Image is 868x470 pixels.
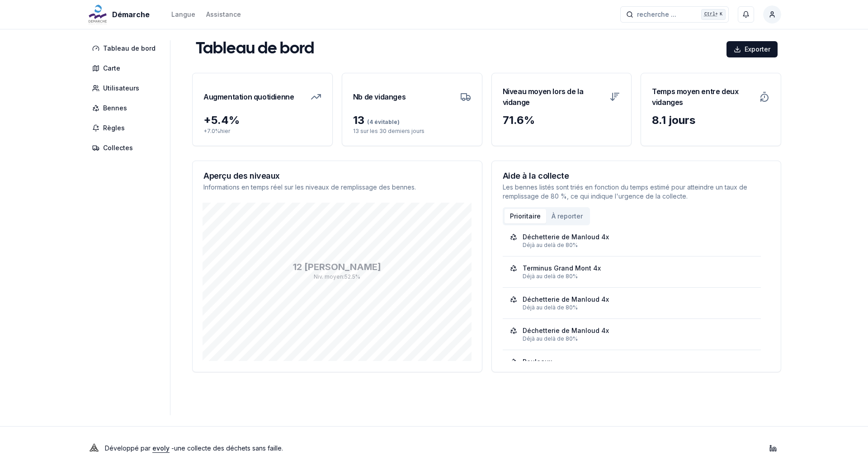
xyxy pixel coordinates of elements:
span: Démarche [112,9,150,20]
a: Tableau de bord [87,40,165,57]
span: recherche ... [637,10,676,19]
button: Langue [171,9,195,20]
a: Bennes [87,100,165,116]
a: Assistance [206,9,241,20]
div: Langue [171,10,195,19]
p: Informations en temps réel sur les niveaux de remplissage des bennes. [203,183,471,192]
div: Bouleaux [523,357,552,366]
div: Déchetterie de Manloud 4x [523,326,609,335]
span: Collectes [103,143,133,152]
h3: Aide à la collecte [503,172,770,180]
div: + 5.4 % [203,113,321,128]
span: (4 évitable) [364,119,400,125]
a: Démarche [87,9,153,20]
a: Déchetterie de Manloud 4xDéjà au delà de 80% [510,233,754,249]
span: Utilisateurs [103,84,139,93]
button: À reporter [546,209,588,223]
div: Déjà au delà de 80% [523,335,754,342]
div: Déjà au delà de 80% [523,242,754,249]
a: Collectes [87,140,165,156]
a: Utilisateurs [87,80,165,96]
a: Bouleaux [510,357,754,374]
h3: Augmentation quotidienne [203,84,294,109]
a: Déchetterie de Manloud 4xDéjà au delà de 80% [510,295,754,311]
div: Déchetterie de Manloud 4x [523,295,609,304]
div: 71.6 % [503,113,621,128]
p: + 7.0 % hier [203,128,321,135]
div: Déchetterie de Manloud 4x [523,233,609,242]
h1: Tableau de bord [196,40,314,58]
h3: Aperçu des niveaux [203,172,471,180]
p: 13 sur les 30 derniers jours [353,128,471,135]
a: Carte [87,60,165,76]
a: Règles [87,120,165,136]
button: Prioritaire [505,209,546,223]
img: Démarche Logo [87,4,108,25]
span: Règles [103,123,125,133]
h3: Temps moyen entre deux vidanges [652,84,754,109]
a: Terminus Grand Mont 4xDéjà au delà de 80% [510,264,754,280]
button: Exporter [726,41,778,57]
h3: Nb de vidanges [353,84,406,109]
p: Les bennes listés sont triés en fonction du temps estimé pour atteindre un taux de remplissage de... [503,183,770,201]
div: 8.1 jours [652,113,770,128]
h3: Niveau moyen lors de la vidange [503,84,604,109]
a: evoly [152,444,170,452]
span: Carte [103,64,120,73]
button: recherche ...Ctrl+K [620,6,729,23]
a: Déchetterie de Manloud 4xDéjà au delà de 80% [510,326,754,342]
div: Déjà au delà de 80% [523,273,754,280]
p: Développé par - une collecte des déchets sans faille . [105,442,283,455]
span: Bennes [103,104,127,113]
img: Evoly Logo [87,441,101,456]
div: Terminus Grand Mont 4x [523,264,601,273]
div: 13 [353,113,471,128]
div: Déjà au delà de 80% [523,304,754,311]
span: Tableau de bord [103,44,156,53]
